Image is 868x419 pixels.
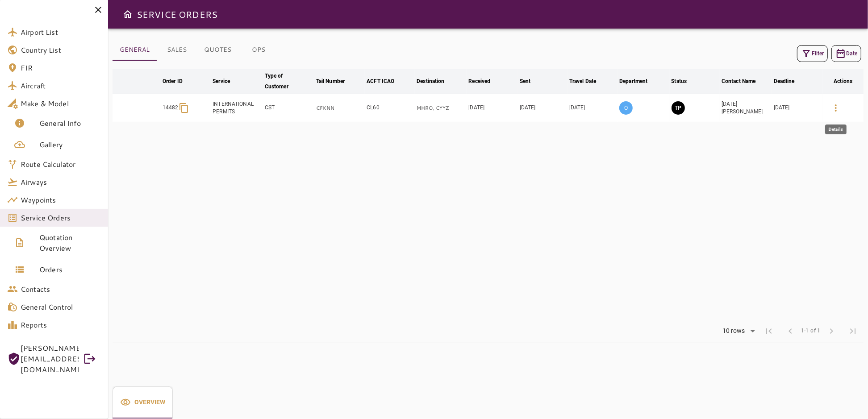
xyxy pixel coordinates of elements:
span: Order ID [163,76,194,87]
h6: SERVICE ORDERS [137,7,217,21]
div: Travel Date [569,76,596,87]
span: Destination [417,76,456,87]
button: Date [831,45,861,62]
button: OPS [238,39,279,61]
span: Waypoints [21,195,101,205]
div: Deadline [774,76,795,87]
span: Next Page [821,320,842,342]
div: Tail Number [316,76,345,87]
span: Make & Model [21,98,101,109]
div: Received [468,76,490,87]
p: 14482 [163,104,179,112]
span: Route Calculator [21,159,101,170]
span: Deadline [774,76,806,87]
p: CFKNN [316,104,363,112]
div: ACFT ICAO [367,76,394,87]
span: Country List [21,45,101,55]
span: Orders [39,264,101,275]
span: Sent [520,76,542,87]
div: Status [672,76,687,87]
div: Type of Customer [265,71,301,92]
td: [DATE][PERSON_NAME] [720,94,772,122]
span: Airways [21,177,101,187]
div: Order ID [163,76,183,87]
span: Aircraft [21,80,101,91]
td: CST [263,94,314,122]
div: Destination [417,76,444,87]
div: 10 rows [720,327,747,335]
span: 1-1 of 1 [801,327,821,336]
p: O [619,101,633,115]
button: SALES [157,39,197,61]
div: 10 rows [717,324,758,338]
button: TRIP PREPARATION [672,101,685,115]
span: ACFT ICAO [367,76,406,87]
button: Open drawer [119,5,137,23]
span: General Info [39,118,101,129]
span: [PERSON_NAME][EMAIL_ADDRESS][DOMAIN_NAME] [21,343,79,375]
span: Department [619,76,659,87]
div: basic tabs example [113,39,279,61]
td: [DATE] [518,94,568,122]
span: Airport List [21,27,101,37]
span: Service [213,76,242,87]
button: QUOTES [197,39,238,61]
div: basic tabs example [113,386,173,419]
span: Quotation Overview [39,232,101,253]
span: Status [672,76,699,87]
span: Last Page [842,320,864,342]
div: Sent [520,76,531,87]
span: Service Orders [21,212,101,223]
td: CL60 [365,94,415,122]
span: General Control [21,302,101,312]
div: Contact Name [722,76,756,87]
button: Filter [797,45,828,62]
span: Previous Page [780,320,801,342]
div: Department [619,76,647,87]
span: Received [468,76,502,87]
span: Contact Name [722,76,768,87]
span: Tail Number [316,76,356,87]
td: [DATE] [467,94,517,122]
span: First Page [758,320,780,342]
span: Reports [21,319,101,330]
button: Overview [113,386,173,419]
span: Contacts [21,284,101,295]
td: INTERNATIONAL PERMITS [211,94,263,122]
button: GENERAL [113,39,157,61]
span: Travel Date [569,76,608,87]
td: [DATE] [772,94,823,122]
span: FIR [21,62,101,73]
span: Gallery [39,139,101,150]
p: MHRO, CYYZ [417,104,465,112]
td: [DATE] [568,94,618,122]
div: Service [213,76,230,87]
span: Type of Customer [265,71,313,92]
